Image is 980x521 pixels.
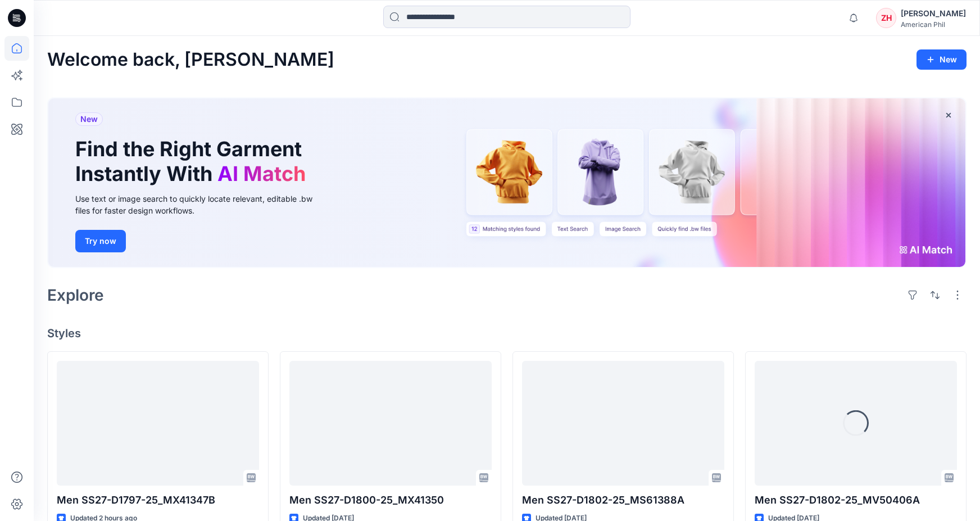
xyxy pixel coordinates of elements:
div: American Phil [901,20,966,29]
h1: Find the Right Garment Instantly With [75,137,311,185]
div: ZH [876,8,896,28]
button: Try now [75,230,126,252]
div: Use text or image search to quickly locate relevant, editable .bw files for faster design workflows. [75,193,328,216]
span: New [80,112,98,126]
h2: Welcome back, [PERSON_NAME] [47,49,334,70]
p: Men SS27-D1802-25_MV50406A [755,492,957,508]
button: New [917,49,967,70]
h4: Styles [47,327,967,340]
div: [PERSON_NAME] [901,7,966,20]
p: Men SS27-D1800-25_MX41350 [289,492,492,508]
p: Men SS27-D1802-25_MS61388A [522,492,724,508]
h2: Explore [47,286,104,304]
span: AI Match [217,161,306,186]
p: Men SS27-D1797-25_MX41347B [57,492,259,508]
